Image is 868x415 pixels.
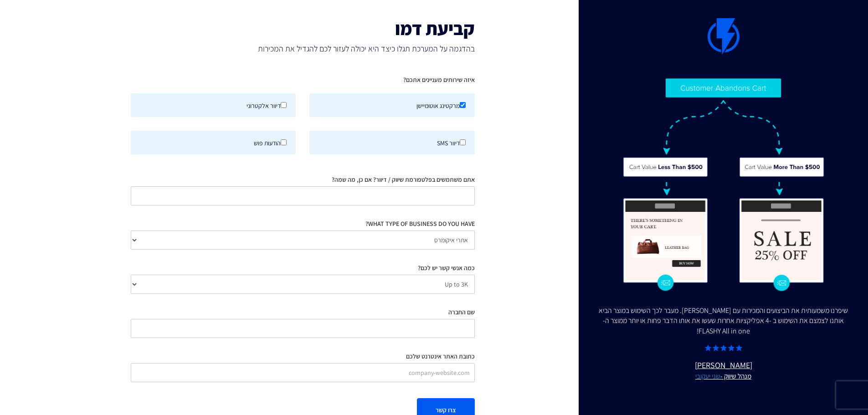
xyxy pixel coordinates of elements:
[309,93,475,117] label: מרקטינג אוטומיישן
[460,139,466,145] input: דיוור SMS
[131,43,475,55] span: בהדגמה על המערכת תגלו כיצד היא יכולה לעזור לכם להגדיל את המכירות
[281,102,287,108] input: דיוור אלקטרוני
[131,93,296,117] label: דיוור אלקטרוני
[448,307,475,317] label: שם החברה
[460,102,466,108] input: מרקטינג אוטומיישן
[695,371,720,380] a: שני יעקובי
[597,359,850,381] u: [PERSON_NAME]
[597,306,850,337] div: שיפרנו משמעותית את הביצועים והמכירות עם [PERSON_NAME]. מעבר לכך השימוש במוצר הביא אותנו לצמצם את ...
[365,219,475,228] label: WHAT TYPE OF BUSINESS DO YOU HAVE?
[131,363,475,382] input: company-website.com
[418,263,475,272] label: כמה אנשי קשר יש לכם?
[403,75,475,84] label: איזה שירותים מעניינים אתכם?
[406,352,475,361] label: כתובת האתר אינטרנט שלכם
[131,18,475,38] h1: קביעת דמו
[622,77,825,292] img: Flashy
[281,139,287,145] input: הודעות פוש
[597,371,850,381] small: מנהל שיווק -
[309,131,475,154] label: דיוור SMS
[332,175,475,184] label: אתם משתמשים בפלטפורמת שיווק / דיוור? אם כן, מה שמה?
[131,131,296,154] label: הודעות פוש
